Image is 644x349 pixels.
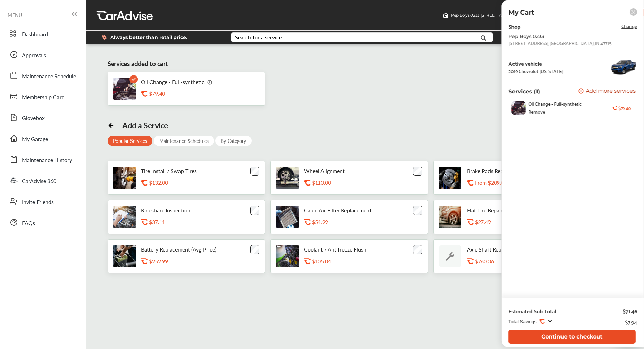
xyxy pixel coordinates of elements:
[610,57,637,77] img: 12970_st0640_046.jpg
[621,22,637,30] span: Change
[149,179,217,186] div: $132.00
[578,88,637,95] a: Add more services
[6,25,79,42] a: Dashboard
[6,130,79,147] a: My Garage
[149,258,217,264] div: $252.99
[154,136,214,146] div: Maintenance Schedules
[113,78,136,100] img: oil-change-thumb.jpg
[508,88,540,95] p: Services (1)
[508,8,534,16] p: My Cart
[528,101,582,106] span: Oil Change - Full-synthetic
[22,219,35,228] span: FAQs
[113,245,136,267] img: battery-replacement-thumb.jpg
[149,219,217,225] div: $37.11
[508,68,563,74] div: 2019 Chevrolet [US_STATE]
[22,177,56,186] span: CarAdvise 360
[508,319,536,324] span: Total Savings
[467,246,523,253] p: Axle Shaft Replacement
[467,207,503,213] p: Flat Tire Repair
[113,167,136,189] img: tire-install-swap-tires-thumb.jpg
[475,258,543,264] div: $760.06
[22,72,76,81] span: Maintenance Schedule
[508,308,556,314] div: Estimated Sub Total
[22,51,46,60] span: Approvals
[451,13,581,18] span: Pep Boys 0233 , [STREET_ADDRESS] [GEOGRAPHIC_DATA] , IN 47715
[586,88,636,95] span: Add more services
[467,168,525,174] p: Brake Pads Replacement
[304,168,345,174] p: Wheel Alignment
[475,219,543,225] div: $27.49
[508,60,563,66] div: Active vehicle
[312,219,380,225] div: $54.99
[110,35,187,40] span: Always better than retail price.
[6,67,79,84] a: Maintenance Schedule
[113,206,136,228] img: rideshare-visual-inspection-thumb.jpg
[6,88,79,105] a: Membership Card
[22,135,48,144] span: My Garage
[6,109,79,126] a: Glovebox
[578,88,636,95] button: Add more services
[108,59,168,68] div: Services added to cart
[207,79,213,85] img: info_icon_vector.svg
[312,258,380,264] div: $105.04
[276,167,299,189] img: wheel-alignment-thumb.jpg
[22,198,54,207] span: Invite Friends
[22,156,72,165] span: Maintenance History
[102,34,107,40] img: dollor_label_vector.a70140d1.svg
[508,330,636,344] button: Continue to checkout
[235,35,282,40] div: Search for a service
[276,245,299,267] img: engine-cooling-thumb.jpg
[508,22,520,31] div: Shop
[439,167,461,189] img: brake-pads-replacement-thumb.jpg
[618,105,631,111] b: $79.40
[22,114,45,123] span: Glovebox
[6,151,79,168] a: Maintenance History
[8,12,22,18] span: MENU
[6,214,79,231] a: FAQs
[141,168,197,174] p: Tire Install / Swap Tires
[276,206,299,228] img: cabin-air-filter-replacement-thumb.jpg
[439,206,461,228] img: flat-tire-repair-thumb.jpg
[508,40,611,46] div: [STREET_ADDRESS] , [GEOGRAPHIC_DATA] , IN 47715
[304,246,366,253] p: Coolant / Antifreeze Flush
[443,13,448,18] img: header-home-logo.8d720a4f.svg
[22,30,48,39] span: Dashboard
[141,246,216,253] p: Battery Replacement (Avg Price)
[6,172,79,189] a: CarAdvise 360
[623,308,637,314] div: $71.46
[141,207,190,213] p: Rideshare Inspection
[475,179,530,186] p: From $209.00 - $418.00
[304,207,372,213] p: Cabin Air Filter Replacement
[108,136,152,146] div: Popular Services
[22,93,65,102] span: Membership Card
[312,179,380,186] div: $110.00
[215,136,252,146] div: By Category
[511,101,526,115] img: oil-change-thumb.jpg
[625,317,637,326] div: $7.94
[141,79,205,85] p: Oil Change - Full-synthetic
[528,109,545,114] div: Remove
[122,121,168,130] div: Add a Service
[6,193,79,210] a: Invite Friends
[508,34,617,39] div: Pep Boys 0233
[439,245,461,267] img: default_wrench_icon.d1a43860.svg
[149,90,217,97] div: $79.40
[6,46,79,63] a: Approvals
